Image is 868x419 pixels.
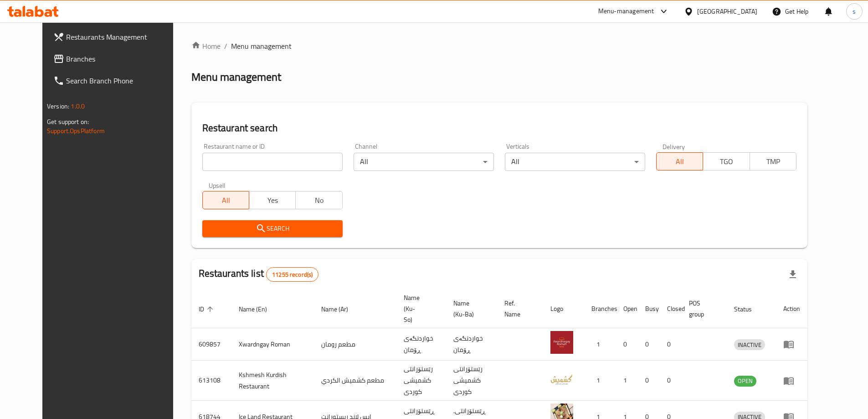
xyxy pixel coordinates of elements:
[776,290,807,328] th: Action
[598,6,654,17] div: Menu-management
[584,361,616,401] td: 1
[734,339,765,350] div: INACTIVE
[191,328,231,361] td: 609857
[734,340,765,350] span: INACTIVE
[782,264,804,285] div: Export file
[66,31,180,42] span: Restaurants Management
[396,328,446,361] td: خواردنگەی ڕۆمان
[314,361,396,401] td: مطعم كشميش الكردي
[299,194,339,207] span: No
[703,152,750,171] button: TGO
[616,290,638,328] th: Open
[249,191,296,209] button: Yes
[783,375,800,386] div: Menu
[689,298,716,320] span: POS group
[202,153,343,171] input: Search for restaurant name or ID..
[66,53,180,64] span: Branches
[638,290,660,328] th: Busy
[266,267,318,282] div: Total records count
[505,153,645,171] div: All
[224,41,227,52] li: /
[616,361,638,401] td: 1
[314,328,396,361] td: مطعم رومان
[656,152,703,171] button: All
[550,367,573,390] img: Kshmesh Kurdish Restaurant
[295,191,342,209] button: No
[47,125,105,137] a: Support.OpsPlatform
[202,220,343,237] button: Search
[660,290,682,328] th: Closed
[321,304,360,315] span: Name (Ar)
[191,70,281,84] h2: Menu management
[446,361,497,401] td: رێستۆرانتی کشمیشى كوردى
[504,298,532,320] span: Ref. Name
[853,6,856,16] span: s
[209,182,226,188] label: Upsell
[638,361,660,401] td: 0
[616,328,638,361] td: 0
[206,194,246,207] span: All
[71,100,85,112] span: 1.0.0
[239,304,279,315] span: Name (En)
[202,121,796,135] h2: Restaurant search
[734,304,764,315] span: Status
[446,328,497,361] td: خواردنگەی ڕۆمان
[66,75,180,86] span: Search Branch Phone
[660,328,682,361] td: 0
[750,152,796,171] button: TMP
[584,328,616,361] td: 1
[754,155,793,168] span: TMP
[584,290,616,328] th: Branches
[253,194,292,207] span: Yes
[697,6,757,16] div: [GEOGRAPHIC_DATA]
[267,270,318,279] span: 11255 record(s)
[734,376,756,386] span: OPEN
[46,26,187,48] a: Restaurants Management
[783,339,800,350] div: Menu
[663,143,685,150] label: Delivery
[202,191,249,209] button: All
[453,298,486,320] span: Name (Ku-Ba)
[199,304,216,315] span: ID
[231,41,292,52] span: Menu management
[396,361,446,401] td: رێستۆرانتی کشمیشى كوردى
[231,361,314,401] td: Kshmesh Kurdish Restaurant
[191,41,807,52] nav: breadcrumb
[199,267,319,282] h2: Restaurants list
[404,292,435,325] span: Name (Ku-So)
[231,328,314,361] td: Xwardngay Roman
[550,331,573,354] img: Xwardngay Roman
[46,70,187,92] a: Search Branch Phone
[191,41,221,52] a: Home
[47,100,69,112] span: Version:
[210,223,335,234] span: Search
[660,361,682,401] td: 0
[46,48,187,70] a: Branches
[191,361,231,401] td: 613108
[354,153,494,171] div: All
[543,290,584,328] th: Logo
[660,155,699,168] span: All
[47,116,89,128] span: Get support on:
[707,155,746,168] span: TGO
[638,328,660,361] td: 0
